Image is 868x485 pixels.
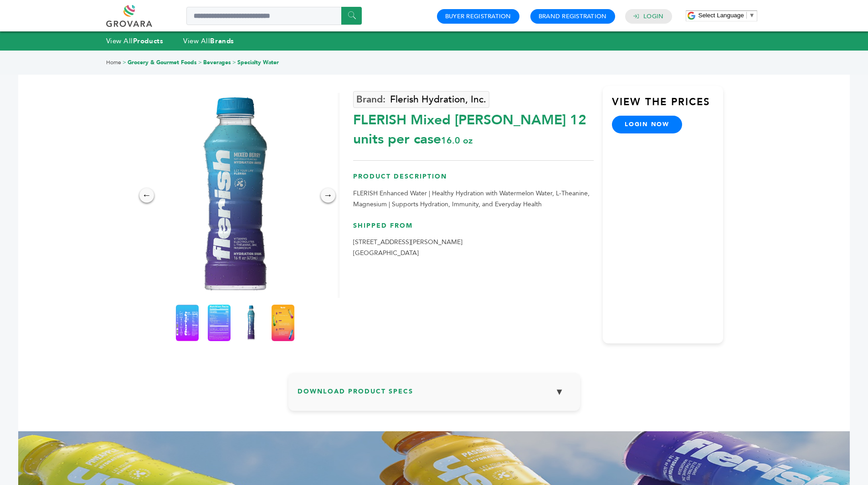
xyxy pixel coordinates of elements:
[539,12,607,20] a: Brand Registration
[353,172,594,188] h3: Product Description
[445,12,511,20] a: Buyer Registration
[176,305,199,341] img: FLERISH - Mixed Berry 12 units per case 16.0 oz Product Label
[133,36,163,46] strong: Products
[139,188,154,203] div: ←
[133,93,338,298] img: FLERISH - Mixed Berry 12 units per case 16.0 oz
[353,237,594,259] p: [STREET_ADDRESS][PERSON_NAME] [GEOGRAPHIC_DATA]
[123,59,126,66] span: >
[441,134,473,147] span: 16.0 oz
[203,59,231,66] a: Beverages
[612,95,723,116] h3: View the Prices
[746,12,747,19] span: ​
[321,188,335,203] div: →
[353,106,594,149] div: FLERISH Mixed [PERSON_NAME] 12 units per case
[548,382,571,402] button: ▼
[749,12,755,19] span: ▼
[208,305,231,341] img: FLERISH - Mixed Berry 12 units per case 16.0 oz Nutrition Info
[237,59,279,66] a: Specialty Water
[298,382,571,408] h3: Download Product Specs
[353,91,489,108] a: Flerish Hydration, Inc.
[643,12,663,20] a: Login
[612,116,682,133] a: login now
[186,7,362,25] input: Search a product or brand...
[210,36,234,46] strong: Brands
[232,59,236,66] span: >
[699,12,755,19] a: Select Language​
[128,59,197,66] a: Grocery & Gourmet Foods
[699,12,744,19] span: Select Language
[198,59,202,66] span: >
[240,305,262,341] img: FLERISH - Mixed Berry 12 units per case 16.0 oz
[183,36,234,46] a: View AllBrands
[106,59,121,66] a: Home
[353,221,594,237] h3: Shipped From
[106,36,164,46] a: View AllProducts
[353,188,594,210] p: FLERISH Enhanced Water | Healthy Hydration with Watermelon Water, L-Theanine, Magnesium | Support...
[272,305,294,341] img: FLERISH - Mixed Berry 12 units per case 16.0 oz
